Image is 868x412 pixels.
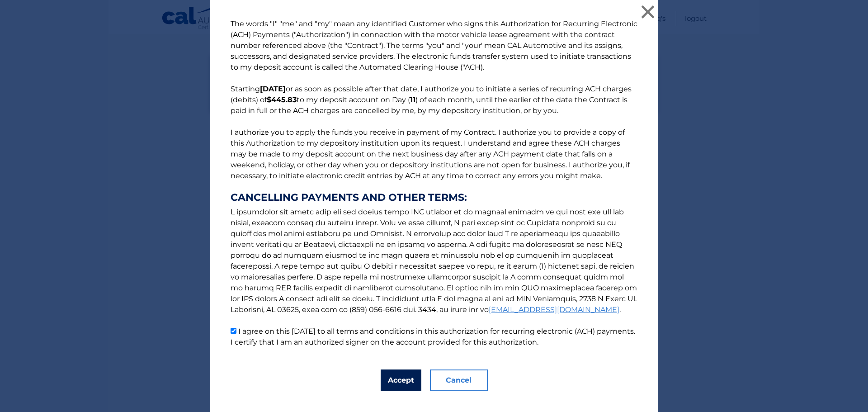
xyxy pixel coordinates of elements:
[222,19,646,348] p: The words "I" "me" and "my" mean any identified Customer who signs this Authorization for Recurri...
[489,305,619,314] a: [EMAIL_ADDRESS][DOMAIN_NAME]
[639,3,657,21] button: ×
[231,327,635,346] label: I agree on this [DATE] to all terms and conditions in this authorization for recurring electronic...
[260,85,286,93] b: [DATE]
[267,95,297,104] b: $445.83
[410,95,415,104] b: 11
[430,369,488,391] button: Cancel
[381,369,421,391] button: Accept
[231,192,637,203] strong: CANCELLING PAYMENTS AND OTHER TERMS:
